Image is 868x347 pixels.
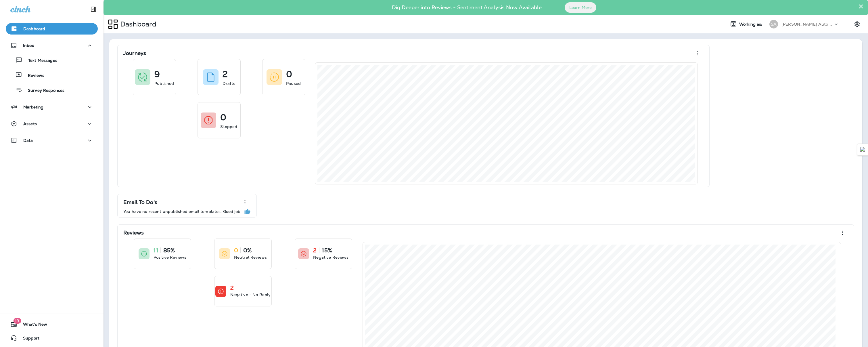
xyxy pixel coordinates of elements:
p: Reviews [123,230,144,236]
p: Journeys [123,50,146,56]
button: Text Messages [6,54,98,66]
p: 0% [243,247,252,253]
button: Assets [6,118,98,129]
button: Settings [852,19,862,29]
p: Drafts [223,81,235,86]
p: Reviews [22,73,44,79]
p: 2 [230,285,234,291]
p: 11 [154,247,158,253]
span: What's New [17,322,47,329]
button: Inbox [6,40,98,51]
p: Neutral Reviews [234,254,267,260]
p: Inbox [23,43,34,48]
p: Dig Deeper into Reviews - Sentiment Analysis Now Available [375,7,558,8]
button: Data [6,135,98,146]
p: Stopped [220,124,237,129]
button: Collapse Sidebar [85,3,101,15]
button: Marketing [6,101,98,113]
p: Email To Do's [123,199,157,205]
p: [PERSON_NAME] Auto Service & Tire Pros [781,22,833,26]
p: 9 [154,71,160,77]
p: Dashboard [23,26,45,31]
button: Support [6,332,98,344]
p: 2 [313,247,317,253]
button: Close [858,2,864,11]
p: 2 [223,71,228,77]
span: 19 [13,318,21,324]
div: SA [769,20,778,28]
p: 85% [163,247,175,253]
p: Dashboard [118,20,156,28]
button: Reviews [6,69,98,81]
p: Negative - No Reply [230,292,271,298]
p: Marketing [23,105,43,109]
p: Survey Responses [22,88,64,94]
p: Positive Reviews [154,254,186,260]
p: 0 [234,247,238,253]
p: Negative Reviews [313,254,348,260]
p: Data [23,138,33,143]
span: Support [17,336,39,343]
p: You have no recent unpublished email templates. Good job! [123,209,242,214]
p: Assets [23,121,37,126]
button: Survey Responses [6,84,98,96]
p: Text Messages [22,58,57,64]
p: 15% [322,247,332,253]
p: 0 [220,115,226,120]
button: 19What's New [6,319,98,330]
button: Learn More [565,2,596,13]
img: Detect Auto [860,147,865,152]
p: Published [154,81,174,86]
span: Working as: [739,22,764,27]
p: Paused [286,81,301,86]
button: Dashboard [6,23,98,35]
p: 0 [286,71,292,77]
